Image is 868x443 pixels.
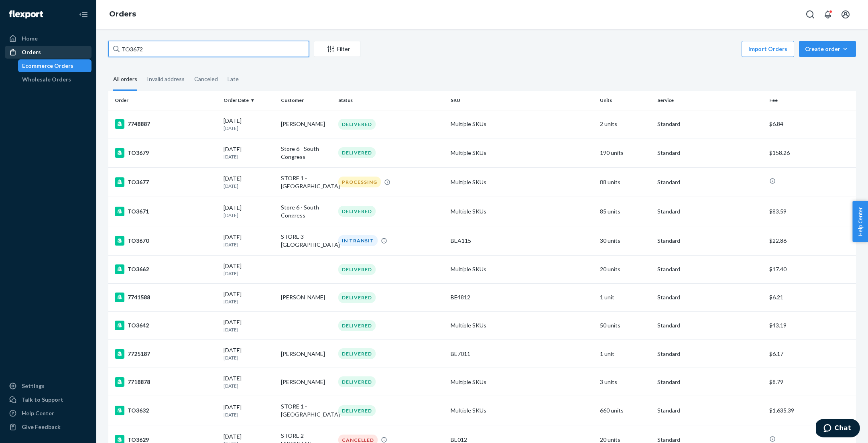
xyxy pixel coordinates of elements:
[22,75,71,83] div: Wholesale Orders
[597,311,654,339] td: 50 units
[447,396,597,425] td: Multiple SKUs
[224,298,274,305] p: [DATE]
[5,421,91,433] button: Give Feedback
[115,349,217,359] div: 7725187
[838,6,854,22] button: Open account menu
[766,91,856,110] th: Fee
[766,110,856,138] td: $6.84
[597,283,654,311] td: 1 unit
[597,197,654,226] td: 85 units
[224,326,274,333] p: [DATE]
[278,226,335,255] td: STORE 3 - [GEOGRAPHIC_DATA]
[335,91,447,110] th: Status
[447,138,597,167] td: Multiple SKUs
[278,283,335,311] td: [PERSON_NAME]
[657,237,763,245] p: Standard
[447,255,597,283] td: Multiple SKUs
[194,69,218,89] div: Canceled
[338,376,376,387] div: DELIVERED
[766,226,856,255] td: $22.86
[115,148,217,158] div: TO3679
[220,91,278,110] th: Order Date
[805,45,850,53] div: Create order
[22,409,54,417] div: Help Center
[75,6,91,22] button: Close Navigation
[18,59,92,72] a: Ecommerce Orders
[314,41,360,57] button: Filter
[224,125,274,132] p: [DATE]
[597,226,654,255] td: 30 units
[338,206,376,217] div: DELIVERED
[338,405,376,416] div: DELIVERED
[816,419,860,439] iframe: Opens a widget where you can chat to one of our agents
[224,411,274,418] p: [DATE]
[224,346,274,361] div: [DATE]
[22,423,61,431] div: Give Feedback
[108,41,309,57] input: Search orders
[278,340,335,368] td: [PERSON_NAME]
[224,374,274,389] div: [DATE]
[447,110,597,138] td: Multiple SKUs
[338,292,376,303] div: DELIVERED
[802,6,818,22] button: Open Search Box
[115,236,217,246] div: TO3670
[597,138,654,167] td: 190 units
[766,197,856,226] td: $83.59
[224,403,274,418] div: [DATE]
[5,380,91,392] a: Settings
[147,69,185,89] div: Invalid address
[338,320,376,331] div: DELIVERED
[657,378,763,386] p: Standard
[597,340,654,368] td: 1 unit
[22,35,38,43] div: Home
[115,119,217,129] div: 7748887
[115,377,217,387] div: 7718878
[657,120,763,128] p: Standard
[113,69,137,91] div: All orders
[766,396,856,425] td: $1,635.39
[103,3,142,26] ol: breadcrumbs
[281,97,332,104] div: Customer
[18,73,92,86] a: Wholesale Orders
[22,396,63,404] div: Talk to Support
[115,264,217,274] div: TO3662
[338,147,376,158] div: DELIVERED
[657,265,763,273] p: Standard
[108,91,220,110] th: Order
[9,10,43,18] img: Flexport logo
[597,368,654,396] td: 3 units
[224,262,274,277] div: [DATE]
[852,201,868,242] button: Help Center
[654,91,766,110] th: Service
[338,235,378,246] div: IN TRANSIT
[657,350,763,358] p: Standard
[278,138,335,167] td: Store 6 - South Congress
[224,382,274,389] p: [DATE]
[115,293,217,302] div: 7741588
[115,406,217,415] div: TO3632
[597,110,654,138] td: 2 units
[597,396,654,425] td: 660 units
[278,197,335,226] td: Store 6 - South Congress
[224,204,274,219] div: [DATE]
[338,177,381,187] div: PROCESSING
[224,290,274,305] div: [DATE]
[224,212,274,219] p: [DATE]
[5,32,91,45] a: Home
[657,321,763,329] p: Standard
[447,311,597,339] td: Multiple SKUs
[657,293,763,301] p: Standard
[451,293,594,301] div: BE4812
[597,167,654,197] td: 88 units
[597,91,654,110] th: Units
[224,270,274,277] p: [DATE]
[766,283,856,311] td: $6.21
[338,119,376,130] div: DELIVERED
[224,145,274,160] div: [DATE]
[224,183,274,189] p: [DATE]
[766,368,856,396] td: $8.79
[766,138,856,167] td: $158.26
[447,167,597,197] td: Multiple SKUs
